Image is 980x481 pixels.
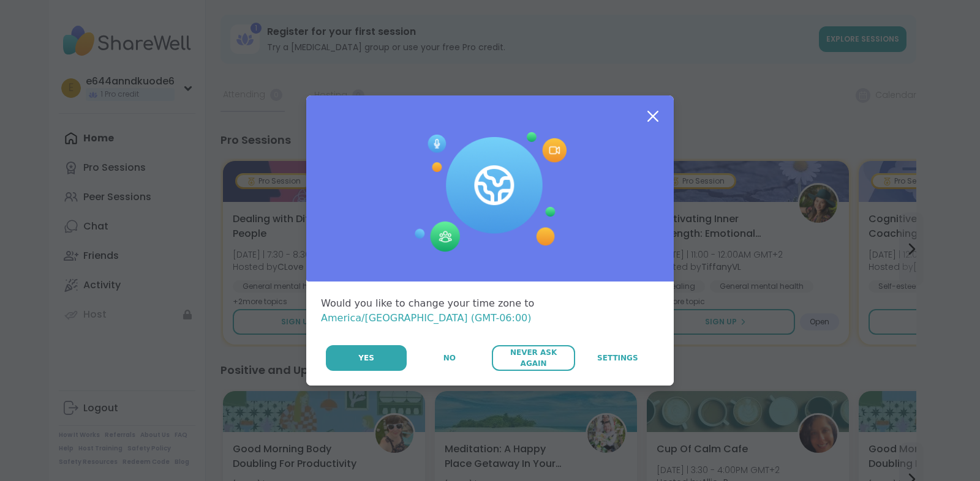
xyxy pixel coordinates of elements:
span: America/[GEOGRAPHIC_DATA] (GMT-06:00) [321,312,532,324]
button: No [408,345,491,371]
img: Session Experience [413,132,567,252]
button: Yes [326,345,407,371]
button: Never Ask Again [492,345,575,371]
span: Yes [358,352,374,364]
div: Would you like to change your time zone to [321,296,659,326]
span: No [443,352,456,364]
span: Settings [597,352,638,364]
span: Never Ask Again [498,347,568,369]
a: Settings [576,345,659,371]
